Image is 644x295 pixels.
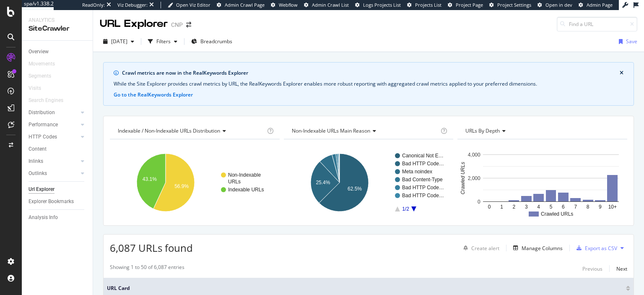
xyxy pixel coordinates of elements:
[29,60,55,68] div: Movements
[348,186,362,192] text: 62.5%
[82,2,105,8] div: ReadOnly:
[29,72,60,81] a: Segments
[29,96,72,105] a: Search Engines
[110,264,184,274] div: Showing 1 to 50 of 6,087 entries
[471,245,499,252] div: Create alert
[29,213,87,222] a: Analysis Info
[29,157,43,166] div: Inlinks
[118,127,220,134] span: Indexable / Non-Indexable URLs distribution
[464,124,620,138] h4: URLs by Depth
[110,241,193,255] span: 6,087 URLs found
[111,38,127,45] span: 2025 Sep. 22nd
[100,35,138,48] button: [DATE]
[122,69,620,77] div: Crawl metrics are now in the RealKeywords Explorer
[117,2,148,8] div: Viz Debugger:
[402,177,443,183] text: Bad Content-Type
[174,183,189,189] text: 56.9%
[615,35,637,48] button: Save
[457,146,627,219] svg: A chart.
[402,153,444,159] text: Canonical Not E…
[29,120,58,129] div: Performance
[29,133,57,141] div: HTTP Codes
[29,197,74,206] div: Explorer Bookmarks
[513,204,516,210] text: 2
[29,169,47,178] div: Outlinks
[279,2,298,8] span: Webflow
[228,179,241,185] text: URLs
[582,265,602,272] div: Previous
[284,146,454,219] svg: A chart.
[402,185,444,191] text: Bad HTTP Code…
[497,2,531,8] span: Project Settings
[168,2,210,8] a: Open Viz Editor
[402,206,409,212] text: 1/2
[143,176,157,182] text: 43.1%
[465,127,500,134] span: URLs by Depth
[616,264,627,274] button: Next
[116,124,265,138] h4: Indexable / Non-Indexable URLs Distribution
[501,204,504,210] text: 1
[29,24,86,34] div: SiteCrawler
[103,62,634,106] div: info banner
[478,199,480,205] text: 0
[29,185,87,194] a: Url Explorer
[456,2,483,8] span: Project Page
[316,180,330,185] text: 25.4%
[29,169,78,178] a: Outlinks
[29,133,78,141] a: HTTP Codes
[188,35,236,48] button: Breadcrumbs
[225,2,265,8] span: Admin Crawl Page
[304,2,349,8] a: Admin Crawl List
[29,17,86,24] div: Analytics
[468,175,480,181] text: 2,000
[29,47,87,56] a: Overview
[525,204,528,210] text: 3
[585,245,617,252] div: Export as CSV
[626,38,637,45] div: Save
[114,91,193,99] button: Go to the RealKeywords Explorer
[573,241,617,255] button: Export as CSV
[550,204,553,210] text: 5
[290,124,439,138] h4: Non-Indexable URLs Main Reason
[545,2,572,8] span: Open in dev
[228,172,261,178] text: Non-Indexable
[100,17,168,31] div: URL Explorer
[468,152,480,158] text: 4,000
[562,204,565,210] text: 6
[489,2,531,8] a: Project Settings
[460,162,466,194] text: Crawled URLs
[448,2,483,8] a: Project Page
[29,120,78,129] a: Performance
[363,2,401,8] span: Logs Projects List
[29,108,78,117] a: Distribution
[402,169,432,175] text: Meta noindex
[608,204,617,210] text: 10+
[460,241,499,255] button: Create alert
[587,204,589,210] text: 8
[186,22,191,28] div: arrow-right-arrow-left
[29,197,87,206] a: Explorer Bookmarks
[145,35,181,48] button: Filters
[355,2,401,8] a: Logs Projects List
[522,245,563,252] div: Manage Columns
[29,145,47,154] div: Content
[29,60,63,68] a: Movements
[29,108,55,117] div: Distribution
[587,2,613,8] span: Admin Page
[107,285,624,292] span: URL Card
[538,204,540,210] text: 4
[110,146,280,219] svg: A chart.
[579,2,613,8] a: Admin Page
[29,185,55,194] div: Url Explorer
[171,21,183,29] div: CNP
[402,161,444,167] text: Bad HTTP Code…
[29,84,41,93] div: Visits
[292,127,370,134] span: Non-Indexable URLs Main Reason
[618,68,626,78] button: close banner
[557,17,637,31] input: Find a URL
[29,72,51,81] div: Segments
[29,47,49,56] div: Overview
[574,204,577,210] text: 7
